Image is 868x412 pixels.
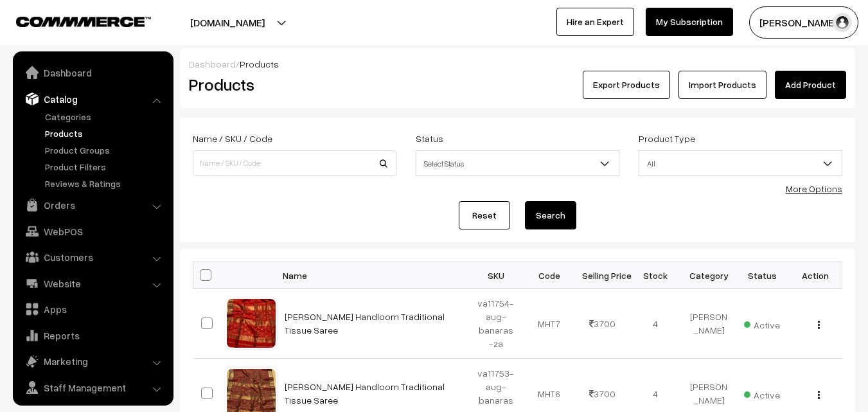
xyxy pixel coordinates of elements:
button: Search [525,201,576,229]
a: Dashboard [16,61,169,84]
img: user [833,13,852,32]
a: More Options [786,183,842,194]
a: Customers [16,246,169,269]
a: Orders [16,193,169,217]
button: [DOMAIN_NAME] [145,6,310,39]
label: Name / SKU / Code [193,132,272,145]
th: Stock [629,262,682,289]
img: Menu [818,391,820,399]
a: [PERSON_NAME] Handloom Traditional Tissue Saree [285,381,445,406]
td: va11754-aug-banaras-za [470,289,523,359]
a: Staff Management [16,376,169,399]
a: My Subscription [646,8,733,36]
a: WebPOS [16,220,169,243]
a: Catalog [16,87,169,111]
img: Menu [818,321,820,329]
a: Reviews & Ratings [42,177,169,190]
th: Selling Price [576,262,629,289]
a: Products [42,127,169,140]
button: [PERSON_NAME] [749,6,858,39]
a: Add Product [775,71,846,99]
span: Products [240,58,279,69]
input: Name / SKU / Code [193,150,396,176]
a: Marketing [16,350,169,373]
a: Reports [16,324,169,347]
a: [PERSON_NAME] Handloom Traditional Tissue Saree [285,311,445,336]
th: Name [277,262,470,289]
th: Code [522,262,576,289]
label: Product Type [639,132,695,145]
a: Website [16,272,169,295]
th: Category [682,262,736,289]
td: MHT7 [522,289,576,359]
a: Product Filters [42,160,169,174]
td: 4 [629,289,682,359]
img: COMMMERCE [16,17,151,26]
a: Dashboard [189,58,236,69]
td: [PERSON_NAME] [682,289,736,359]
span: All [639,152,842,175]
span: Select Status [416,152,619,175]
a: Reset [459,201,510,229]
button: Export Products [583,71,670,99]
th: Status [736,262,789,289]
th: SKU [470,262,523,289]
td: 3700 [576,289,629,359]
a: Hire an Expert [556,8,634,36]
label: Status [416,132,443,145]
a: Categories [42,110,169,123]
th: Action [789,262,842,289]
span: All [639,150,842,176]
span: Active [744,385,780,402]
h2: Products [189,75,395,94]
div: / [189,57,846,71]
a: Product Groups [42,143,169,157]
span: Select Status [416,150,619,176]
a: COMMMERCE [16,13,128,28]
a: Apps [16,298,169,321]
span: Active [744,315,780,332]
a: Import Products [678,71,766,99]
